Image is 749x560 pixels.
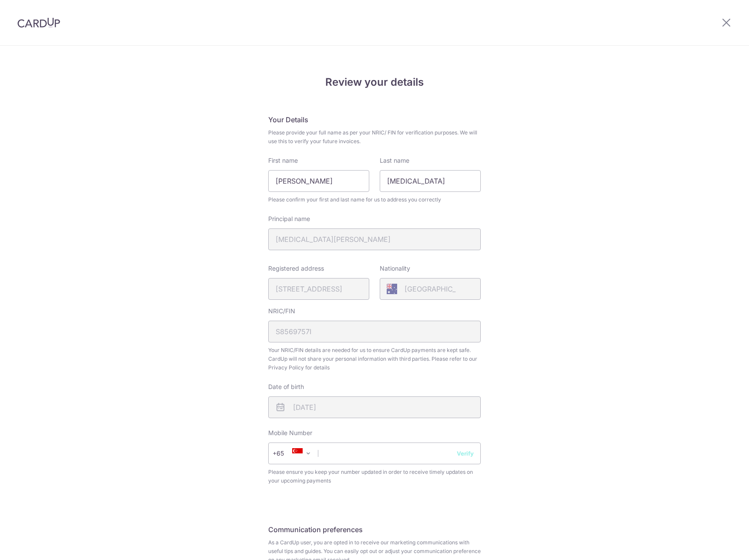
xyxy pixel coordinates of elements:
[268,382,304,391] label: Date of birth
[380,170,481,192] input: Last name
[268,156,298,165] label: First name
[268,170,369,192] input: First Name
[268,307,295,315] label: NRIC/FIN
[268,264,324,273] label: Registered address
[268,195,481,204] span: Please confirm your first and last name for us to address you correctly
[268,128,481,146] span: Please provide your full name as per your NRIC/ FIN for verification purposes. We will use this t...
[17,17,60,28] img: CardUp
[268,215,310,223] label: Principal name
[457,449,474,458] button: Verify
[268,74,481,90] h4: Review your details
[380,156,409,165] label: Last name
[268,114,481,125] h5: Your Details
[380,264,410,273] label: Nationality
[268,468,481,485] span: Please ensure you keep your number updated in order to receive timely updates on your upcoming pa...
[268,524,481,535] h5: Communication preferences
[268,429,312,437] label: Mobile Number
[275,448,296,459] span: +65
[268,346,481,372] span: Your NRIC/FIN details are needed for us to ensure CardUp payments are kept safe. CardUp will not ...
[273,448,296,459] span: +65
